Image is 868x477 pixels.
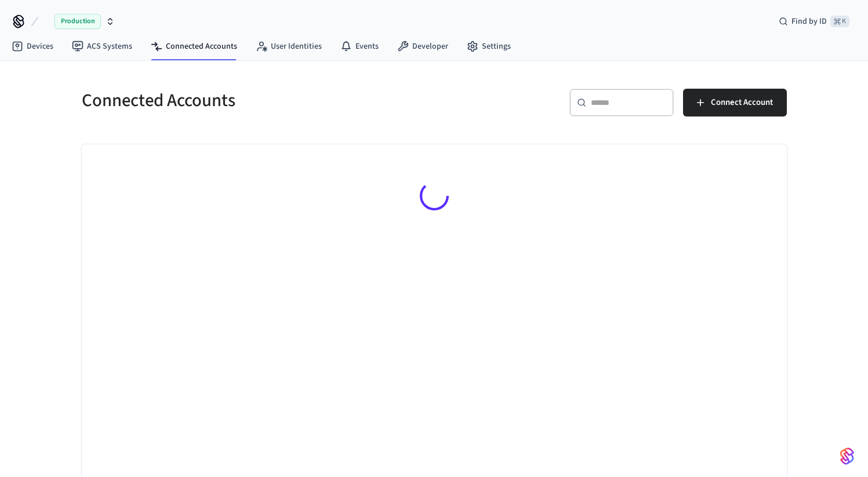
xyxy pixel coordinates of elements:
[55,14,101,29] span: Production
[769,11,859,32] div: Find by ID⌘ K
[141,36,246,57] a: Connected Accounts
[246,36,331,57] a: User Identities
[63,36,141,57] a: ACS Systems
[830,16,849,27] span: ⌘ K
[457,36,520,57] a: Settings
[840,447,854,465] img: SeamLogoGradient.69752ec5.svg
[791,16,827,27] span: Find by ID
[331,36,388,57] a: Events
[711,95,773,110] span: Connect Account
[82,89,427,112] h5: Connected Accounts
[2,36,63,57] a: Devices
[683,89,787,116] button: Connect Account
[388,36,457,57] a: Developer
